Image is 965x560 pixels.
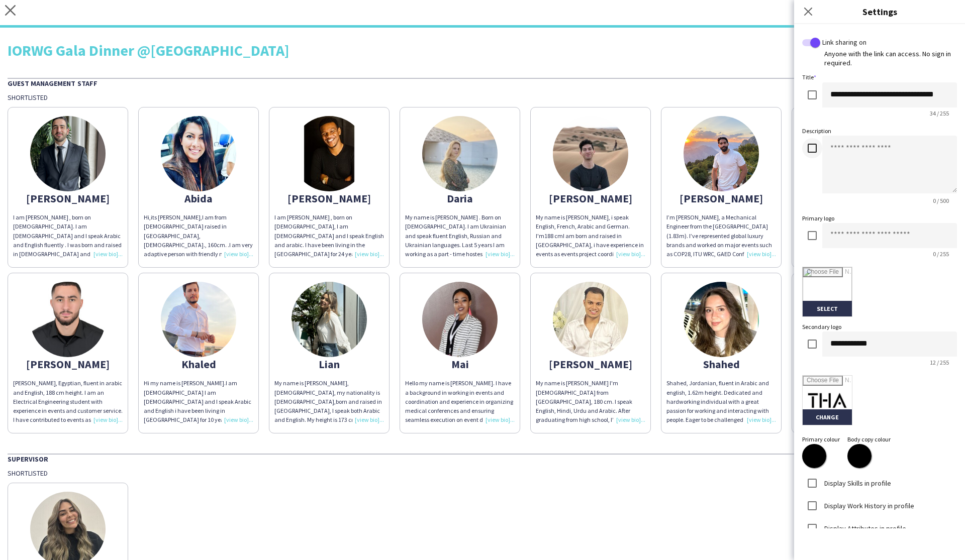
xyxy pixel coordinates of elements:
div: Shahed [666,360,776,369]
div: Shortlisted [8,469,957,478]
div: Anyone with the link can access. No sign in required. [802,49,957,67]
img: thumb-a17c3792-0346-42d6-9ca9-3cb9858cdbce.jpg [292,282,367,357]
img: thumb-63cfb7a355fdb.jpeg [422,116,498,191]
span: 188 cm [544,232,563,240]
div: [PERSON_NAME] [536,360,645,369]
div: I’m [PERSON_NAME], a Mechanical Engineer from the [GEOGRAPHIC_DATA] (1.83m). I’ve represented glo... [666,213,776,259]
div: [PERSON_NAME] [13,360,123,369]
img: thumb-6666c24b47cf2.jpeg [161,282,236,357]
img: thumb-48f6cdb4-564f-4465-abfb-507e1998ad8a.jpg [422,282,498,357]
div: Shahed, Jordanian, fluent in Arabic and english, 1.62m height. Dedicated and hardworking individu... [666,379,776,424]
div: My name is [PERSON_NAME] I'm [DEMOGRAPHIC_DATA] from [GEOGRAPHIC_DATA], 180 cm. I speak English, ... [536,379,645,424]
label: Description [802,127,831,135]
div: [PERSON_NAME] [666,194,776,203]
label: Display Work History in profile [822,501,914,510]
div: I am [PERSON_NAME] , born on [DEMOGRAPHIC_DATA]. I am [DEMOGRAPHIC_DATA] and I speak Arabic and E... [13,213,123,259]
img: thumb-66d2f0cd9a11a.jpeg [553,282,628,357]
div: I am [PERSON_NAME] , born on [DEMOGRAPHIC_DATA], I am [DEMOGRAPHIC_DATA] and I speak English and ... [274,213,384,259]
label: Display Attributes in profile [822,523,906,532]
label: Primary colour [802,435,840,443]
img: thumb-66ed63647b6f6.jpeg [30,282,106,357]
div: [PERSON_NAME] [274,194,384,203]
div: Hi,its [PERSON_NAME],I am from [DEMOGRAPHIC_DATA] raised in [GEOGRAPHIC_DATA], [DEMOGRAPHIC_DATA]... [144,213,253,259]
div: My name is [PERSON_NAME], [DEMOGRAPHIC_DATA], my nationality is [DEMOGRAPHIC_DATA],born and raise... [274,379,384,424]
div: [PERSON_NAME] [536,194,645,203]
div: Supervisor [8,454,957,464]
label: Body copy colour [847,435,891,443]
span: 12 / 255 [922,359,957,366]
span: I am born and raised in [GEOGRAPHIC_DATA], i have experience in events as events project coordina... [536,232,644,276]
span: 0 / 500 [925,197,957,204]
div: Guest Management Staff [8,78,957,88]
div: My name is [PERSON_NAME] . Born on [DEMOGRAPHIC_DATA]. I am Ukrainian and speak fluent English, R... [405,213,515,259]
div: [PERSON_NAME] [13,194,123,203]
div: IORWG Gala Dinner @[GEOGRAPHIC_DATA] [8,43,957,58]
label: Title [802,73,816,81]
img: thumb-6648640b07164.jpeg [684,282,759,357]
img: thumb-522eba01-378c-4e29-824e-2a9222cc89e5.jpg [30,116,106,191]
div: Abida [144,194,253,203]
div: Shortlisted [8,93,957,102]
span: 0 / 255 [925,250,957,258]
img: thumb-65566140dec32.jpeg [292,116,367,191]
img: thumb-620b8a71daed6.jpg [161,116,236,191]
span: 34 / 255 [922,109,957,117]
h3: Settings [794,5,965,18]
div: Hi my name is [PERSON_NAME].I am [DEMOGRAPHIC_DATA] I am [DEMOGRAPHIC_DATA] and I speak Arabic an... [144,379,253,424]
label: Secondary logo [802,323,841,330]
div: Lian [274,360,384,369]
div: Mai [405,360,515,369]
div: Khaled [144,360,253,369]
img: thumb-60cd9fd1-7fe6-4e88-954f-04a21685e88b.jpg [684,116,759,191]
label: Link sharing on [820,38,866,47]
img: thumb-5f284ddb0ca2c.jpeg [553,116,628,191]
span: My name is [PERSON_NAME], i speak English, French, Arabic and German. I'm [536,213,630,239]
label: Display Skills in profile [822,478,891,487]
div: Hello my name is [PERSON_NAME]. I have a background in working in events and coordination and exp... [405,379,515,424]
div: Daria [405,194,515,203]
div: [PERSON_NAME], Egyptian, fluent in arabic and English, 188 cm height. I am an Electrical Engineer... [13,379,123,424]
label: Primary logo [802,214,834,222]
